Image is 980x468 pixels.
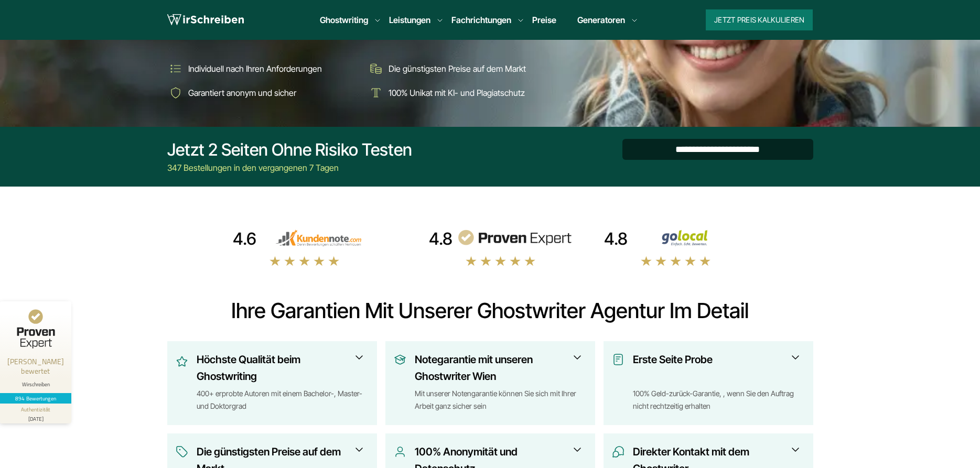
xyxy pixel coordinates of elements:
div: 4.8 [604,228,628,249]
a: Leistungen [389,14,430,26]
h3: Notegarantie mit unseren Ghostwriter Wien [415,351,580,385]
li: Die günstigsten Preise auf dem Markt [368,60,561,77]
img: Höchste Qualität beim Ghostwriting [176,353,188,370]
div: 4.6 [233,228,256,249]
img: Erste Seite Probe [612,353,624,366]
div: 4.8 [429,228,453,249]
a: Generatoren [577,14,625,26]
li: Garantiert anonym und sicher [167,84,360,101]
div: 400+ erprobte Autoren mit einem Bachelor-, Master- und Doktorgrad [197,387,369,412]
div: Jetzt 2 Seiten ohne Risiko testen [167,139,412,160]
a: Ghostwriting [320,14,368,26]
h3: Höchste Qualität beim Ghostwriting [197,351,362,385]
img: 100% Anonymität und Datenschutz [394,445,406,458]
img: Die günstigsten Preise auf dem Markt [368,60,384,77]
a: Fachrichtungen [451,14,511,26]
img: Notegarantie mit unseren Ghostwriter Wien [394,353,406,366]
button: Jetzt Preis kalkulieren [706,9,813,30]
img: Garantiert anonym und sicher [167,84,184,101]
li: Individuell nach Ihren Anforderungen [167,60,360,77]
img: stars [465,255,536,267]
div: [DATE] [4,413,67,421]
div: 347 Bestellungen in den vergangenen 7 Tagen [167,161,412,174]
div: Wirschreiben [4,381,67,388]
div: Mit unserer Notengarantie können Sie sich mit Ihrer Arbeit ganz sicher sein [415,387,587,412]
img: stars [269,255,340,267]
img: logo wirschreiben [167,12,244,28]
h2: Ihre Garantien mit unserer Ghostwriter Agentur im Detail [167,298,813,323]
div: Authentizität [21,406,51,413]
img: Die günstigsten Preise auf dem Markt [176,445,188,458]
a: Preise [532,15,556,25]
h3: Erste Seite Probe [633,351,798,385]
li: 100% Unikat mit KI- und Plagiatschutz [368,84,561,101]
img: Direkter Kontakt mit dem Ghostwriter [612,445,624,458]
div: 100% Geld-zurück-Garantie, , wenn Sie den Auftrag nicht rechtzeitig erhalten [633,387,805,412]
img: Wirschreiben Bewertungen [632,230,747,246]
img: kundennote [261,230,376,246]
img: provenexpert reviews [457,230,572,246]
img: stars [640,255,712,267]
img: Individuell nach Ihren Anforderungen [167,60,184,77]
img: 100% Unikat mit KI- und Plagiatschutz [368,84,384,101]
